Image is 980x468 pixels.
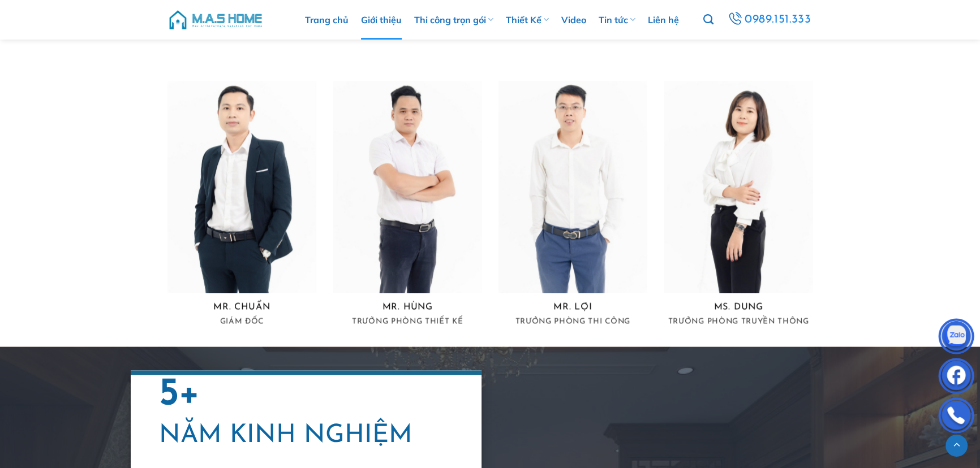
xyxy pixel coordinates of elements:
[664,318,813,326] h6: Trưởng phòng truyền thông
[498,81,647,293] img: Giới thiệu 122
[664,302,813,313] h5: MS. DUNG
[939,321,973,355] img: Zalo
[726,10,813,30] a: 0989.151.333
[167,318,316,326] h6: Giám đốc
[159,423,412,448] span: NĂM KINH NGHIỆM
[333,81,482,293] img: Giới thiệu 121
[167,3,264,37] img: M.A.S HOME – Tổng Thầu Thiết Kế Và Xây Nhà Trọn Gói
[945,435,968,457] a: Lên đầu trang
[167,81,316,293] img: Giới thiệu 120
[664,81,813,293] img: Giới thiệu 123
[939,400,973,434] img: Phone
[745,10,811,29] span: 0989.151.333
[498,302,647,313] h5: MR. LỢI
[159,376,200,414] strong: 5+
[498,318,647,326] h6: Trưởng Phòng Thi Công
[167,302,316,313] h5: MR. chuẩn
[939,361,973,395] img: Facebook
[703,8,713,32] a: Tìm kiếm
[333,302,482,313] h5: MR. HÙNG
[333,318,482,326] h6: Trưởng phòng thiết kế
